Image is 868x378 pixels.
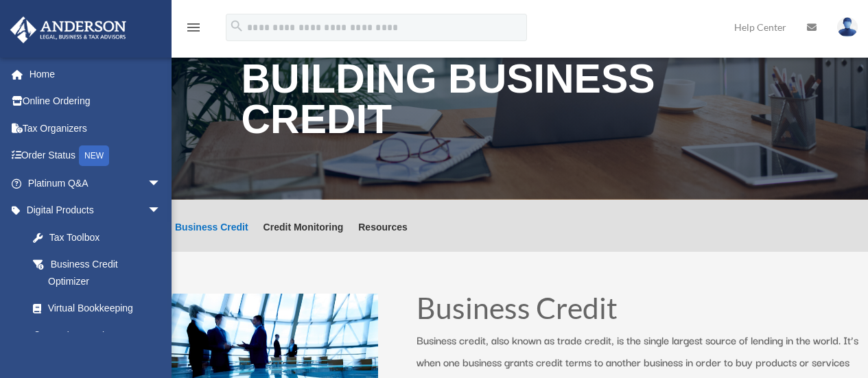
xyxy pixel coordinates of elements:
img: Anderson Advisors Platinum Portal [6,16,130,43]
a: Online Ordering [10,88,182,115]
a: Business Credit [175,222,248,252]
a: Order StatusNEW [10,142,182,170]
h1: Business Credit [417,294,868,330]
a: Virtual Bookkeeping [19,295,182,322]
a: Resources [358,222,408,252]
h1: Building Business Credit [242,59,799,147]
i: menu [185,19,202,36]
i: search [229,19,244,34]
div: Business Credit Optimizer [48,256,158,290]
a: Land Trust Kit [19,322,182,349]
a: Credit Monitoring [263,222,344,252]
a: Digital Productsarrow_drop_down [10,197,182,224]
a: Platinum Q&Aarrow_drop_down [10,169,182,197]
a: Business Credit Optimizer [19,251,175,295]
a: Tax Toolbox [19,224,182,251]
a: Home [10,60,182,88]
span: arrow_drop_down [148,169,175,198]
span: arrow_drop_down [148,197,175,225]
div: Land Trust Kit [48,327,165,344]
a: menu [185,24,202,36]
img: User Pic [837,17,858,37]
div: Virtual Bookkeeping [48,300,165,317]
a: Tax Organizers [10,115,182,142]
div: NEW [79,145,109,166]
div: Tax Toolbox [48,229,165,246]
